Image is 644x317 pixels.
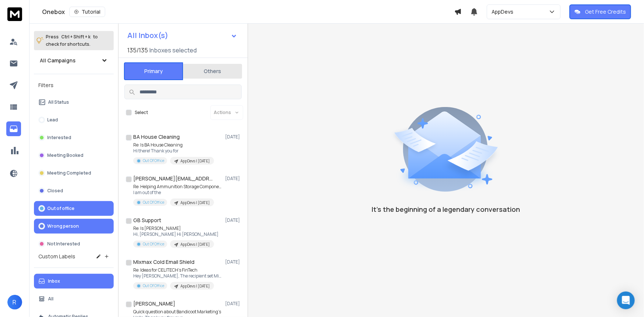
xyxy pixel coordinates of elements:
[143,200,164,205] p: Out Of Office
[180,200,210,206] p: AppDevs | [DATE]
[225,217,242,223] p: [DATE]
[34,201,114,216] button: Out of office
[34,130,114,145] button: Interested
[34,274,114,289] button: Inbox
[617,292,635,309] div: Open Intercom Messenger
[133,300,175,307] h1: [PERSON_NAME]
[133,225,218,231] p: Re: Is [PERSON_NAME]
[180,242,210,247] p: AppDevs | [DATE]
[372,204,520,214] p: It’s the beginning of a legendary conversation
[42,7,454,17] div: Onebox
[133,309,221,315] p: Quick question about Bandicoot Marketing’s
[48,296,54,302] p: All
[46,33,98,48] p: Press to check for shortcuts.
[34,292,114,306] button: All
[183,63,242,79] button: Others
[492,8,516,15] p: AppDevs
[127,32,168,39] h1: All Inbox(s)
[38,253,75,260] h3: Custom Labels
[7,295,22,310] button: R
[127,46,148,55] span: 135 / 135
[133,258,194,266] h1: Mixmax Cold Email Shield
[124,62,183,80] button: Primary
[48,278,60,284] p: Inbox
[569,4,631,19] button: Get Free Credits
[133,217,161,224] h1: GB Support
[149,46,197,55] h3: Inboxes selected
[133,142,214,148] p: Re: Is BA House Cleaning
[47,170,91,176] p: Meeting Completed
[225,176,242,182] p: [DATE]
[34,148,114,163] button: Meeting Booked
[47,223,79,229] p: Wrong person
[60,32,92,41] span: Ctrl + Shift + k
[69,7,105,17] button: Tutorial
[133,175,214,182] h1: [PERSON_NAME][EMAIL_ADDRESS][DOMAIN_NAME]
[47,117,58,123] p: Lead
[225,259,242,265] p: [DATE]
[34,95,114,110] button: All Status
[47,241,80,247] p: Not Interested
[40,57,76,64] h1: All Campaigns
[143,158,164,163] p: Out Of Office
[133,267,222,273] p: Re: Ideas for CELITECH’s FinTech
[135,110,148,116] label: Select
[34,113,114,127] button: Lead
[133,190,222,196] p: I am out of the
[34,53,114,68] button: All Campaigns
[34,219,114,234] button: Wrong person
[47,206,75,211] p: Out of office
[47,188,63,194] p: Closed
[47,135,71,141] p: Interested
[143,283,164,289] p: Out Of Office
[34,183,114,198] button: Closed
[133,184,222,190] p: Re: Helping Ammunition Storage Components
[133,273,222,279] p: Hey [PERSON_NAME], The recipient set Mixmax
[121,28,243,43] button: All Inbox(s)
[143,241,164,247] p: Out Of Office
[34,237,114,251] button: Not Interested
[34,166,114,180] button: Meeting Completed
[180,283,210,289] p: AppDevs | [DATE]
[133,231,218,237] p: Hi, [PERSON_NAME] Hi [PERSON_NAME]
[225,301,242,307] p: [DATE]
[47,152,83,158] p: Meeting Booked
[48,99,69,105] p: All Status
[133,148,214,154] p: Hi there! Thank you for
[225,134,242,140] p: [DATE]
[180,158,210,164] p: AppDevs | [DATE]
[585,8,626,15] p: Get Free Credits
[34,80,114,90] h3: Filters
[133,133,180,141] h1: BA House Cleaning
